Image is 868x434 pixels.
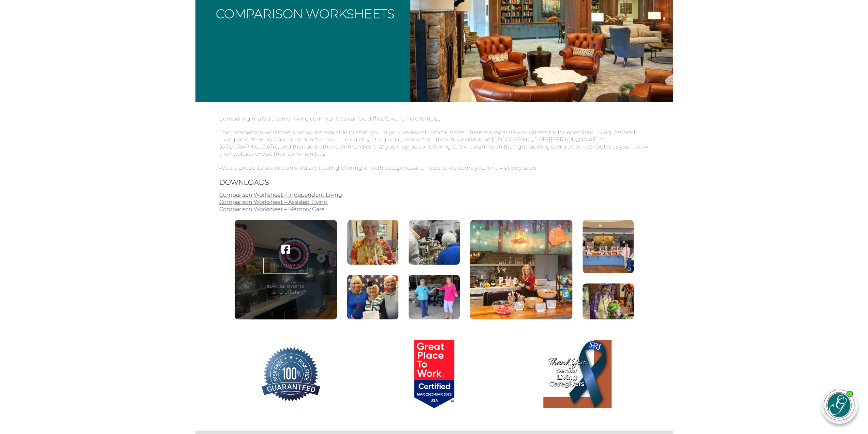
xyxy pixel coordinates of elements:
h2: Comparison Worksheets [216,8,395,20]
p: The comparison worksheets below are available to assist you in your review of communities. There ... [219,129,649,164]
img: Thank You Senior Living Caregivers [543,340,612,408]
img: avatar [824,390,854,420]
p: We are proud to provide an industry-leading offering in both categories and hope to welcome you f... [219,165,649,179]
p: Comparing multiple senior living communities can be difficult, we’re here to help. [219,115,649,129]
p: for special events and offers [267,277,304,295]
img: Great Place to Work [400,340,468,408]
img: 100% Risk Free Guarantee [257,340,325,408]
a: Comparison Worksheet – Memory Care [219,206,324,212]
a: Visit our ' . $platform_name . ' page [281,244,290,254]
h2: Downloads [219,178,649,186]
a: Comparison Worksheet – Independent Living [219,192,342,198]
a: FOLLOW US [263,258,308,274]
a: Comparison Worksheet – Assisted Living [219,199,328,205]
a: Great Place to Work [363,340,506,410]
a: Thank You Senior Living Caregivers [506,340,649,410]
a: 100% Risk Free Guarantee [219,340,363,410]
